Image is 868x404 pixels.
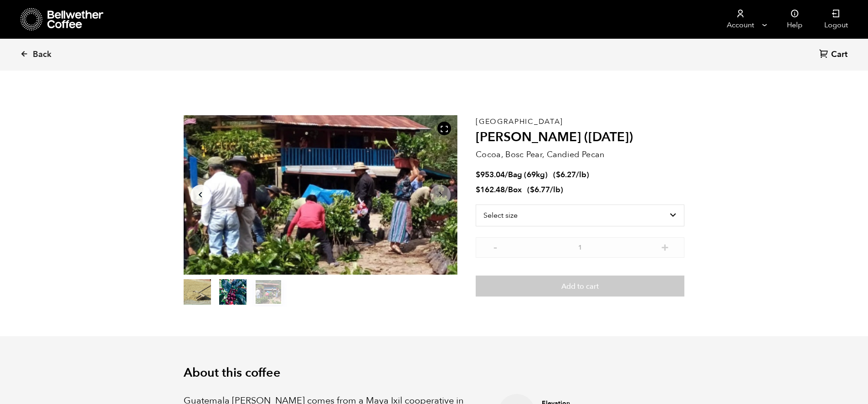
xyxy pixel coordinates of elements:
h2: About this coffee [184,366,685,380]
span: $ [476,184,480,195]
span: ( ) [553,169,589,180]
button: + [659,242,671,251]
bdi: 162.48 [476,184,505,195]
p: Cocoa, Bosc Pear, Candied Pecan [476,148,684,161]
button: Add to cart [476,276,684,297]
span: Bag (69kg) [508,169,548,180]
span: / [505,169,508,180]
h2: [PERSON_NAME] ([DATE]) [476,130,684,145]
bdi: 6.27 [556,169,576,180]
span: $ [476,169,480,180]
span: /lb [550,184,560,195]
bdi: 6.77 [530,184,550,195]
bdi: 953.04 [476,169,505,180]
span: Box [508,184,522,195]
span: $ [530,184,534,195]
button: - [489,242,501,251]
span: / [505,184,508,195]
span: Cart [831,49,847,60]
span: $ [556,169,560,180]
span: Back [33,49,51,60]
span: ( ) [527,184,563,195]
span: /lb [576,169,586,180]
a: Cart [819,49,850,61]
